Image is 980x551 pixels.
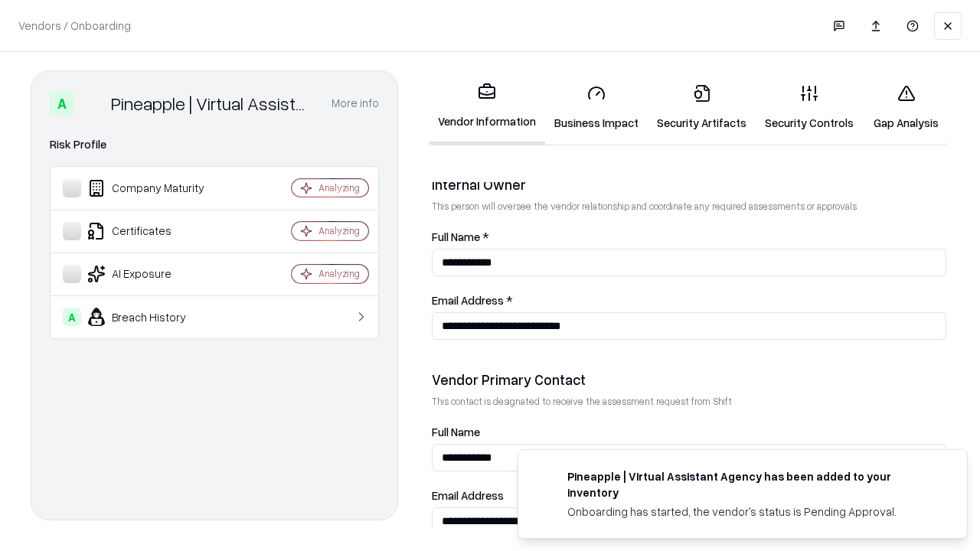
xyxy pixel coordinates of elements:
div: A [50,91,74,116]
div: Pineapple | Virtual Assistant Agency has been added to your inventory [567,468,930,500]
a: Gap Analysis [863,72,949,143]
div: Vendor Primary Contact [432,370,946,389]
label: Full Name * [432,231,946,243]
label: Full Name [432,426,946,438]
img: trypineapple.com [537,468,555,487]
div: Certificates [63,222,246,240]
a: Security Artifacts [648,72,756,143]
div: A [63,308,81,326]
label: Email Address * [432,295,946,306]
div: Analyzing [318,267,360,280]
p: Vendors / Onboarding [18,18,131,34]
p: This person will oversee the vendor relationship and coordinate any required assessments or appro... [432,200,946,213]
div: Internal Owner [432,175,946,194]
a: Business Impact [545,72,648,143]
div: Pineapple | Virtual Assistant Agency [111,91,313,116]
label: Email Address [432,490,946,501]
div: Onboarding has started, the vendor's status is Pending Approval. [567,504,930,520]
div: Company Maturity [63,179,246,197]
div: Risk Profile [50,135,379,154]
div: Analyzing [318,224,360,237]
div: Breach History [63,308,246,326]
img: Pineapple | Virtual Assistant Agency [80,91,105,116]
div: Analyzing [318,181,360,194]
p: This contact is designated to receive the assessment request from Shift [432,395,946,408]
button: More info [332,90,379,117]
div: AI Exposure [63,265,246,283]
a: Vendor Information [429,70,545,145]
a: Security Controls [756,72,863,143]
